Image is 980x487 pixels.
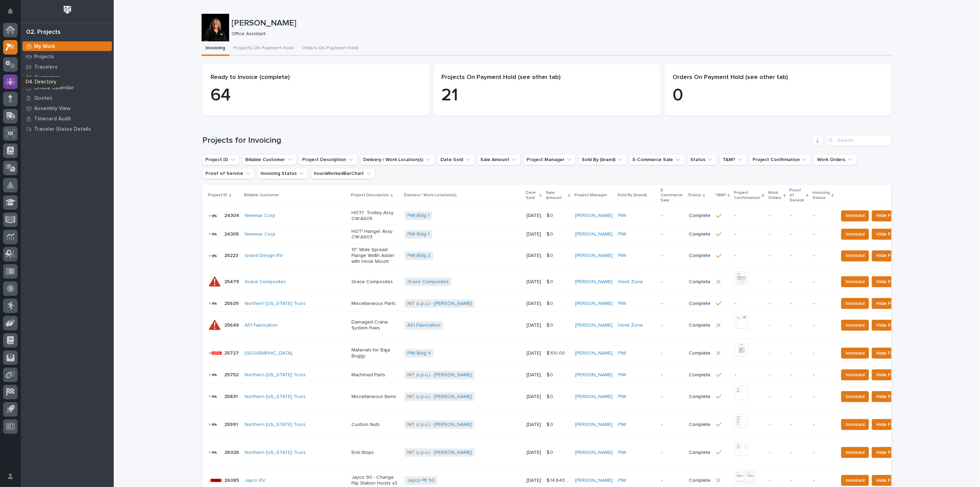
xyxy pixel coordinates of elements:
[202,207,924,225] tr: 2430424304 Newmar Corp HOT!! Trolley Assy. CW-AS05PWI Bldg 1 [DATE]$ 0$ 0 [PERSON_NAME] PWI -Comp...
[689,231,711,237] p: Complete
[876,420,909,429] span: Hide From List
[813,478,833,484] p: -
[575,213,613,219] a: [PERSON_NAME]
[26,29,61,36] div: 02. Projects
[351,347,399,359] p: Materials for Baja Buggy
[715,191,726,199] p: T&M?
[351,191,389,199] p: Project Description
[547,476,571,484] p: $ 14,643.00
[735,253,763,259] p: -
[21,113,114,124] a: Timecard Audit
[224,392,239,400] p: 25831
[34,126,91,132] p: Traveler Status Details
[749,154,811,165] button: Project Confirmation
[813,213,833,219] p: -
[872,276,913,287] button: Hide From List
[547,349,566,356] p: $ 100.00
[21,62,114,72] a: Travelers
[769,301,785,307] p: -
[846,211,865,220] span: Invoiced
[769,422,785,428] p: -
[618,394,626,400] a: PWI
[211,74,421,81] p: Ready to Invoice (complete)
[21,103,114,113] a: Assembly View
[527,450,541,456] p: [DATE]
[876,349,909,357] span: Hide From List
[813,301,833,307] p: -
[689,253,711,259] p: Complete
[872,250,913,261] button: Hide From List
[245,478,265,484] a: Jayco RV
[527,301,541,307] p: [DATE]
[579,154,627,165] button: Sold By (brand)
[547,420,554,428] p: $ 0
[689,301,711,307] p: Complete
[407,478,435,484] a: Jayco Plt 90
[813,422,833,428] p: -
[257,168,308,179] button: Invoicing Status
[769,350,785,356] p: -
[224,371,240,378] p: 25752
[673,74,883,81] p: Orders On Payment Hold (see other tab)
[846,476,865,485] span: Invoiced
[575,372,613,378] a: [PERSON_NAME]
[846,448,865,457] span: Invoiced
[407,253,430,259] a: PWI Bldg 2
[769,322,785,328] p: -
[202,439,924,467] tr: 2602626026 Northern [US_STATE] Truss End StopsNIT (c.p.u.) - [PERSON_NAME] [DATE]$ 0$ 0 [PERSON_N...
[661,478,683,484] p: -
[630,154,684,165] button: E-Commerce Sale
[813,450,833,456] p: -
[547,299,554,307] p: $ 0
[876,448,909,457] span: Hide From List
[575,450,613,456] a: [PERSON_NAME]
[661,187,684,204] p: E-Commerce Sale
[34,64,58,70] p: Travelers
[813,253,833,259] p: -
[245,279,286,285] a: Grace Composites
[734,189,760,202] p: Project Confirmation
[826,135,891,146] input: Search
[661,394,683,400] p: -
[527,350,541,356] p: [DATE]
[224,349,240,356] p: 25727
[351,319,399,331] p: Damaged Crane System Fixes
[618,253,626,259] a: PWI
[661,253,683,259] p: -
[846,349,865,357] span: Invoiced
[790,394,808,400] p: -
[575,478,613,484] a: [PERSON_NAME]
[661,322,683,328] p: -
[813,372,833,378] p: -
[661,279,683,285] p: -
[547,371,554,378] p: $ 0
[546,189,566,202] p: Sale Amount
[769,231,785,237] p: -
[661,301,683,307] p: -
[245,350,292,356] a: [GEOGRAPHIC_DATA]
[813,231,833,237] p: -
[351,229,399,240] p: HOT! Hanger Assy. CW-AS03
[769,253,785,259] p: -
[34,54,54,60] p: Projects
[224,211,241,219] p: 24304
[841,229,869,240] button: Invoiced
[876,211,909,220] span: Hide From List
[547,251,554,259] p: $ 0
[618,301,626,307] a: PWI
[527,279,541,285] p: [DATE]
[523,154,576,165] button: Project Manager
[351,301,399,307] p: Miscellaneous Parts
[575,350,613,356] a: [PERSON_NAME]
[618,322,643,328] a: Hoist Zone
[813,279,833,285] p: -
[575,253,613,259] a: [PERSON_NAME]
[872,419,913,430] button: Hide From List
[232,18,890,28] p: [PERSON_NAME]
[618,372,626,378] a: PWI
[814,154,857,165] button: Work Orders
[661,231,683,237] p: -
[407,322,440,328] a: A51 Fabrication
[202,168,255,179] button: Proof of Service
[618,450,626,456] a: PWI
